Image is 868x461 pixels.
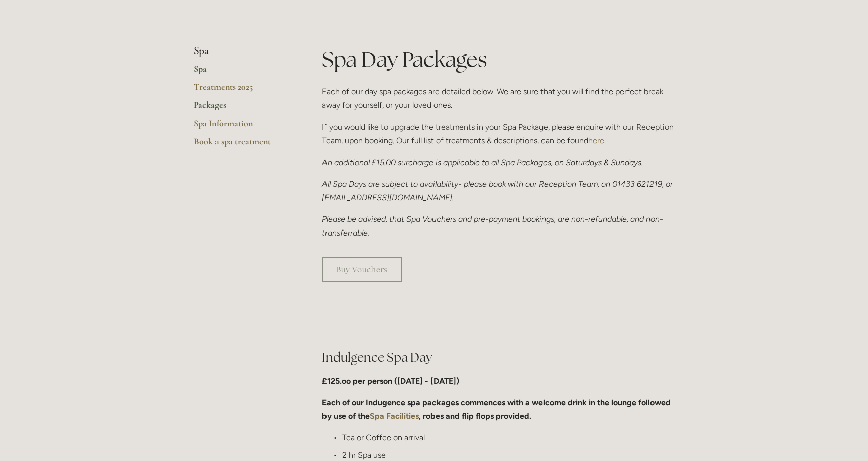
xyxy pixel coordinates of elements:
p: If you would like to upgrade the treatments in your Spa Package, please enquire with our Receptio... [322,120,674,147]
a: Packages [194,99,290,118]
p: Each of our day spa packages are detailed below. We are sure that you will find the perfect break... [322,85,674,112]
p: Tea or Coffee on arrival [342,431,674,444]
strong: £125.oo per person ([DATE] - [DATE]) [322,376,459,386]
a: Spa [194,63,290,81]
a: here [588,136,604,145]
em: An additional £15.00 surcharge is applicable to all Spa Packages, on Saturdays & Sundays. [322,158,643,167]
em: All Spa Days are subject to availability- please book with our Reception Team, on 01433 621219, o... [322,179,675,202]
a: Book a spa treatment [194,136,290,154]
strong: , robes and flip flops provided. [419,411,531,421]
strong: Each of our Indugence spa packages commences with a welcome drink in the lounge followed by use o... [322,398,673,421]
a: Spa Information [194,118,290,136]
h1: Spa Day Packages [322,45,674,74]
a: Treatments 2025 [194,81,290,99]
a: Buy Vouchers [322,257,402,282]
a: Spa Facilities [370,411,419,421]
li: Spa [194,45,290,58]
h2: Indulgence Spa Day [322,349,674,366]
em: Please be advised, that Spa Vouchers and pre-payment bookings, are non-refundable, and non-transf... [322,214,663,238]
